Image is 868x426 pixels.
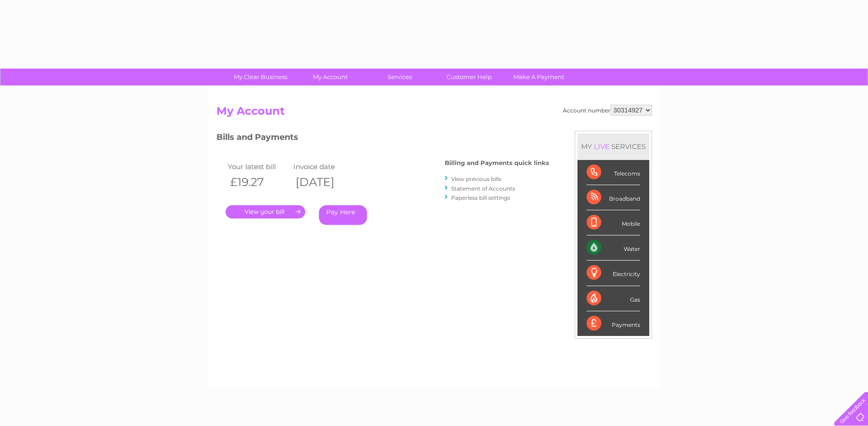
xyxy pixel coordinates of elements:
a: Make A Payment [501,69,577,85]
th: [DATE] [291,173,357,192]
div: Telecoms [587,160,640,185]
h2: My Account [216,105,652,122]
a: My Account [292,69,368,85]
div: Water [587,235,640,261]
div: LIVE [592,142,611,151]
div: MY SERVICES [577,133,649,160]
h4: Billing and Payments quick links [445,160,549,166]
th: £19.27 [226,173,291,192]
a: Customer Help [431,69,507,85]
a: My Clear Business [223,69,298,85]
div: Gas [587,286,640,311]
a: Pay Here [319,205,367,225]
div: Mobile [587,210,640,235]
h3: Bills and Payments [216,131,549,147]
td: Invoice date [291,160,357,173]
a: Paperless bill settings [451,194,510,201]
div: Account number [563,105,652,116]
a: View previous bills [451,176,501,182]
div: Payments [587,311,640,336]
a: Statement of Accounts [451,185,515,192]
a: Services [362,69,437,85]
td: Your latest bill [226,160,291,173]
div: Electricity [587,261,640,286]
a: . [226,205,305,218]
div: Broadband [587,185,640,210]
